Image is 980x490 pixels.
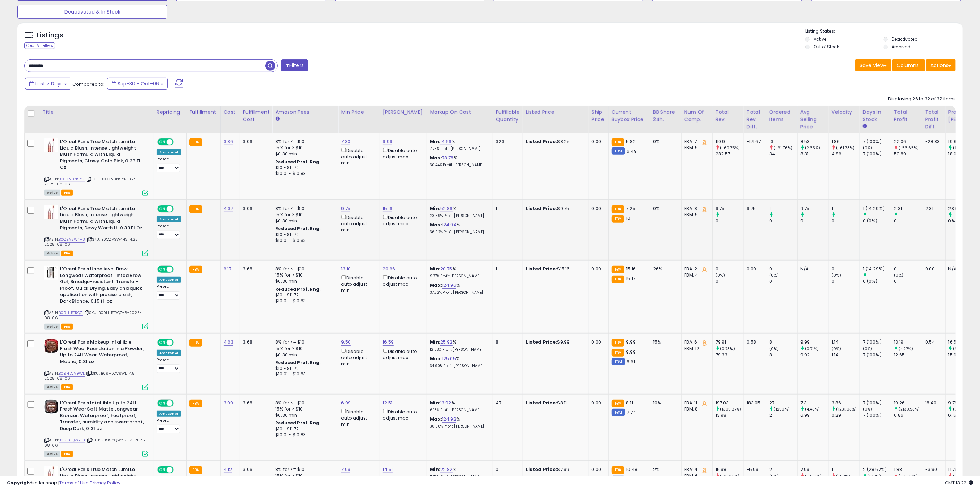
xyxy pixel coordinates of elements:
div: FBA: 2 [684,266,707,272]
a: 22.82 [440,466,453,473]
b: L'Oreal Paris Makeup Infallible Fresh Wear Foundation in a Powder, Up to 24H Wear, Waterproof, Mo... [60,339,144,366]
div: % [430,282,487,295]
a: 20.66 [383,265,395,272]
div: Amazon Fees [275,109,335,116]
div: 15% for > $10 [275,145,333,151]
div: 0 [769,218,797,224]
div: 22.06 [894,138,922,145]
div: Ordered Items [769,109,795,123]
div: 7 (100%) [863,138,891,145]
div: % [430,222,487,235]
button: Last 7 Days [25,78,71,90]
span: ON [158,267,167,272]
div: Ship Price [592,109,606,123]
div: 8 [496,339,517,345]
div: 8% for <= $10 [275,205,333,212]
small: FBA [189,138,202,146]
div: 3.06 [243,138,267,145]
div: 15% for > $10 [275,212,333,218]
p: 37.32% Profit [PERSON_NAME] [430,290,487,295]
div: 79.33 [716,352,744,358]
button: Save View [855,59,891,71]
div: Total Rev. Diff. [747,109,763,130]
p: 12.63% Profit [PERSON_NAME] [430,347,487,352]
small: FBA [612,266,624,273]
div: Repricing [157,109,183,116]
div: Avg Selling Price [800,109,826,130]
b: Listed Price: [526,339,557,345]
div: 0% [653,138,676,145]
b: L'Oreal Paris True Match Lumi Le Liquid Blush, Intense Lightweight Blush Formula With Liquid Pigm... [60,205,144,233]
div: 1 (14.29%) [863,266,891,272]
span: Compared to: [72,81,104,87]
a: 15.16 [383,205,392,212]
p: 9.77% Profit [PERSON_NAME] [430,274,487,279]
small: (0.73%) [720,346,735,352]
div: $0.30 min [275,218,333,224]
div: 0.00 [592,266,603,272]
b: Max: [430,221,442,228]
div: $15.16 [526,266,583,272]
div: BB Share 24h. [653,109,678,123]
div: FBM: 12 [684,346,707,352]
div: Fulfillable Quantity [496,109,520,123]
div: ASIN: [44,138,148,195]
b: Reduced Prof. Rng. [275,286,321,292]
span: 7.25 [626,205,635,212]
div: 50.89 [894,151,922,157]
b: Min: [430,205,440,212]
a: 7.99 [341,466,350,473]
small: FBM [612,147,625,155]
h5: Listings [37,31,63,40]
small: (3.51%) [953,346,967,352]
img: 41MnKCM6VBL._SL40_.jpg [44,400,58,414]
span: | SKU: B09HLBTRQ7-6-2025-08-06 [44,310,142,320]
div: 0.00 [592,339,603,345]
div: 1.86 [832,138,860,145]
a: 124.92 [442,416,456,423]
div: Disable auto adjust min [341,146,374,166]
div: 0 [894,266,922,272]
small: FBA [612,215,624,223]
small: (0%) [863,346,873,352]
a: 125.05 [442,355,456,362]
div: FBA: 7 [684,138,707,145]
div: Amazon AI [157,350,181,356]
a: B09S8QWYL3 [59,437,85,443]
div: Disable auto adjust min [341,213,374,233]
b: Listed Price: [526,265,557,272]
div: ASIN: [44,266,148,329]
small: FBA [189,205,202,213]
span: Sep-30 - Oct-06 [118,80,159,87]
div: Title [43,109,151,116]
div: 1 [832,205,860,212]
a: 4.37 [224,205,233,212]
small: FBA [612,339,624,347]
div: 9.75 [716,205,744,212]
p: 30.44% Profit [PERSON_NAME] [430,163,487,168]
span: OFF [173,340,184,346]
div: Total Profit [894,109,919,123]
p: 7.75% Profit [PERSON_NAME] [430,146,487,151]
img: 51aV-N5x+qL._SL40_.jpg [44,339,58,353]
small: (0%) [769,272,779,278]
div: 1 [496,266,517,272]
a: 4.63 [224,339,234,346]
small: FBA [612,205,624,213]
a: B09HLCV9WL [59,371,85,377]
small: (10.44%) [953,145,970,151]
a: 9.75 [341,205,350,212]
div: 0.54 [925,339,940,345]
small: (-60.75%) [720,145,740,151]
div: $0.30 min [275,352,333,358]
div: Amazon AI [157,277,181,283]
div: FBA: 6 [684,339,707,345]
span: ON [158,206,167,212]
div: Fulfillment [189,109,217,116]
div: 0 (0%) [863,278,891,285]
div: Disable auto adjust max [383,213,422,227]
a: 124.94 [442,221,457,228]
button: Sep-30 - Oct-06 [107,78,168,90]
div: FBM: 5 [684,145,707,151]
div: Total Rev. [716,109,741,123]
